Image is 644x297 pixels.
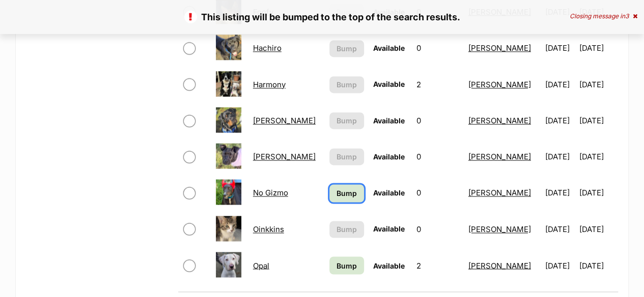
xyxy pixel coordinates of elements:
span: Bump [337,151,357,162]
td: [DATE] [579,212,617,247]
a: Oinkkins [253,224,284,234]
span: Available [373,44,405,52]
a: [PERSON_NAME] [253,116,316,125]
a: Bump [329,256,363,274]
td: [DATE] [541,139,578,174]
a: Opal [253,260,269,270]
td: [DATE] [541,175,578,210]
div: Closing message in [570,13,637,20]
a: [PERSON_NAME] [468,188,531,197]
td: 0 [412,175,463,210]
a: [PERSON_NAME] [468,152,531,161]
td: 2 [412,248,463,283]
span: Available [373,152,405,161]
td: [DATE] [579,139,617,174]
span: Bump [337,260,357,271]
span: Available [373,188,405,197]
td: 0 [412,139,463,174]
a: [PERSON_NAME] [468,224,531,234]
td: [DATE] [579,67,617,102]
button: Bump [329,76,363,93]
span: Available [373,224,405,233]
td: [DATE] [579,103,617,138]
button: Bump [329,148,363,165]
span: Bump [337,43,357,54]
button: Bump [329,112,363,129]
td: [DATE] [579,248,617,283]
a: No Gizmo [253,188,288,197]
button: Bump [329,221,363,238]
td: [DATE] [541,67,578,102]
a: Hachiro [253,43,282,53]
p: This listing will be bumped to the top of the search results. [10,10,634,24]
td: [DATE] [541,103,578,138]
span: 3 [625,12,629,20]
a: [PERSON_NAME] [468,43,531,53]
td: 2 [412,67,463,102]
a: [PERSON_NAME] [468,116,531,125]
a: [PERSON_NAME] [468,80,531,89]
a: [PERSON_NAME] [253,152,316,161]
span: Available [373,116,405,125]
span: Available [373,261,405,270]
td: [DATE] [579,175,617,210]
td: [DATE] [579,30,617,65]
td: [DATE] [541,212,578,247]
td: [DATE] [541,30,578,65]
a: Harmony [253,80,286,89]
span: Bump [337,188,357,199]
a: Bump [329,184,363,202]
span: Bump [337,79,357,90]
td: 0 [412,103,463,138]
button: Bump [329,40,363,57]
td: 0 [412,212,463,247]
span: Bump [337,224,357,235]
td: 0 [412,30,463,65]
a: [PERSON_NAME] [468,260,531,270]
td: [DATE] [541,248,578,283]
span: Bump [337,115,357,126]
span: Available [373,80,405,88]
